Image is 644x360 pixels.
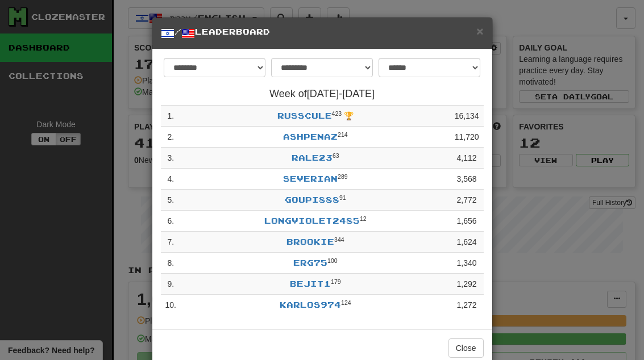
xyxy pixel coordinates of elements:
[450,295,484,316] td: 1,272
[450,148,484,169] td: 4,112
[450,253,484,274] td: 1,340
[338,131,348,138] sup: Level 214
[161,106,181,127] td: 1 .
[450,274,484,295] td: 1,292
[331,278,341,285] sup: Level 179
[450,190,484,211] td: 2,772
[161,190,181,211] td: 5 .
[341,299,351,306] sup: Level 124
[277,111,332,120] a: russcule
[161,211,181,232] td: 6 .
[344,111,354,120] span: 🏆
[285,195,339,204] a: goupi888
[334,236,344,243] sup: Level 344
[476,24,483,37] span: ×
[161,169,181,190] td: 4 .
[161,232,181,253] td: 7 .
[161,274,181,295] td: 9 .
[332,110,342,117] sup: Level 423
[161,89,484,100] h4: Week of [DATE] - [DATE]
[161,148,181,169] td: 3 .
[476,25,483,37] button: Close
[161,127,181,148] td: 2 .
[286,237,334,246] a: brookie
[450,211,484,232] td: 1,656
[327,257,338,264] sup: Level 100
[283,132,338,141] a: Ashpenaz
[290,279,331,288] a: Bejit1
[333,152,339,159] sup: Level 63
[161,253,181,274] td: 8 .
[450,232,484,253] td: 1,624
[450,106,484,127] td: 16,134
[448,338,484,358] button: Close
[280,300,341,309] a: karlos974
[283,174,338,183] a: severian
[264,216,360,225] a: LongViolet2485
[450,127,484,148] td: 11,720
[161,26,484,40] h5: / Leaderboard
[360,215,367,222] sup: Level 12
[450,169,484,190] td: 3,568
[293,258,327,267] a: Erg75
[339,194,346,201] sup: Level 91
[292,153,333,162] a: rale23
[161,295,181,316] td: 10 .
[338,173,348,180] sup: Level 289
